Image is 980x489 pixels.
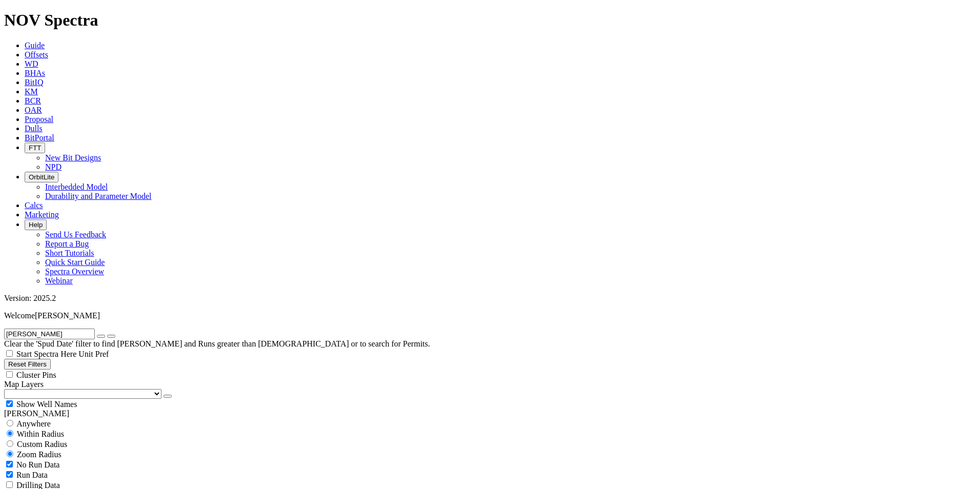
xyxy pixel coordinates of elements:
a: New Bit Designs [45,153,101,162]
a: Interbedded Model [45,182,108,191]
div: [PERSON_NAME] [4,409,976,418]
span: Unit Pref [78,350,109,358]
a: Dulls [25,124,43,133]
a: BHAs [25,69,45,77]
span: Clear the 'Spud Date' filter to find [PERSON_NAME] and Runs greater than [DEMOGRAPHIC_DATA] or to... [4,339,430,348]
a: Webinar [45,276,73,285]
span: Help [29,221,43,229]
div: Version: 2025.2 [4,294,976,303]
a: Durability and Parameter Model [45,192,152,200]
span: [PERSON_NAME] [35,311,100,320]
input: Search [4,329,95,339]
a: BitPortal [25,133,54,142]
a: Guide [25,41,45,50]
span: Zoom Radius [17,450,62,459]
span: No Run Data [16,460,59,469]
a: Calcs [25,201,43,210]
span: FTT [29,144,41,152]
button: OrbitLite [25,172,58,182]
a: Report a Bug [45,239,89,248]
span: Run Data [16,471,48,479]
button: Help [25,219,47,230]
span: Within Radius [17,430,64,438]
a: BitIQ [25,78,43,87]
a: Offsets [25,50,48,59]
span: OrbitLite [29,173,54,181]
span: Map Layers [4,380,44,389]
input: Start Spectra Here [6,350,13,357]
a: Send Us Feedback [45,230,106,239]
a: Quick Start Guide [45,258,105,267]
a: KM [25,87,38,96]
button: FTT [25,142,45,153]
span: Custom Radius [17,440,67,449]
h1: NOV Spectra [4,11,976,30]
a: Marketing [25,210,59,219]
span: Cluster Pins [16,371,56,379]
a: Spectra Overview [45,267,104,276]
a: WD [25,59,38,68]
a: OAR [25,106,42,114]
span: Show Well Names [16,400,77,409]
span: Anywhere [16,419,51,428]
a: Proposal [25,115,53,124]
a: Short Tutorials [45,249,94,257]
p: Welcome [4,311,976,320]
a: BCR [25,96,41,105]
a: NPD [45,162,62,171]
button: Reset Filters [4,359,51,370]
span: Start Spectra Here [16,350,76,358]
